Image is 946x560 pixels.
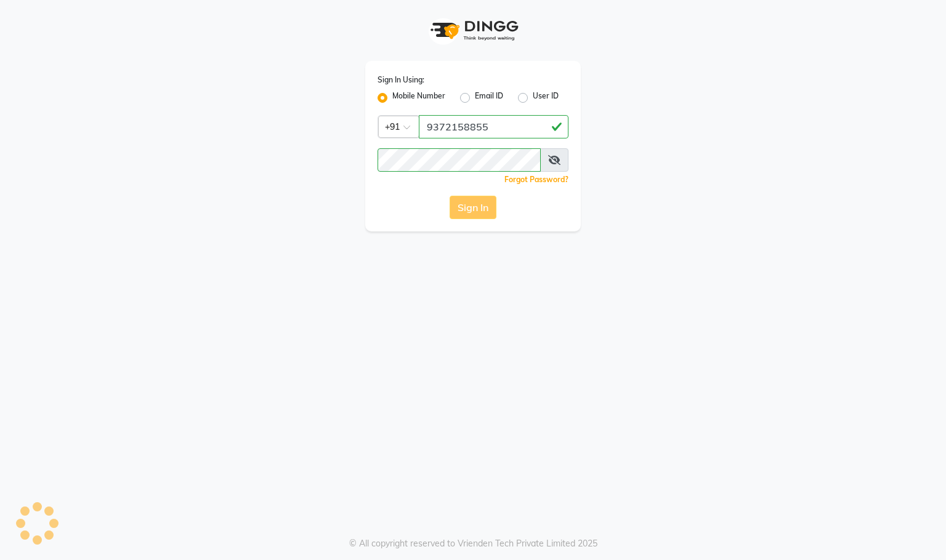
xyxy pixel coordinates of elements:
label: Email ID [475,90,503,105]
label: User ID [533,90,559,105]
label: Sign In Using: [378,74,424,86]
input: Username [378,148,541,172]
input: Username [419,115,568,138]
img: logo1.svg [424,12,522,49]
label: Mobile Number [392,90,445,105]
a: Forgot Password? [504,175,568,184]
